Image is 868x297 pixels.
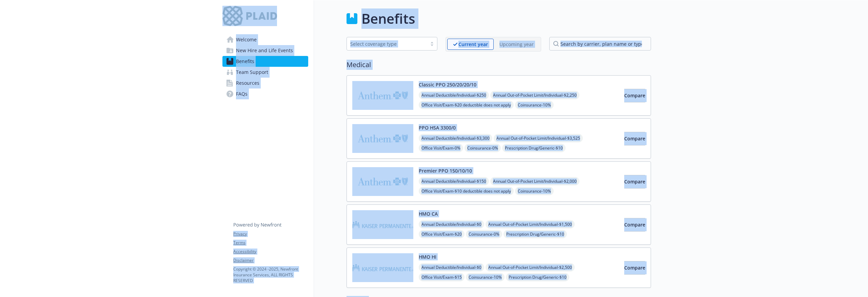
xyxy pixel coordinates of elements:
a: New Hire and Life Events [222,45,308,56]
span: Coinsurance - 0% [465,144,501,152]
a: Resources [222,78,308,88]
span: Annual Deductible/Individual - $0 [419,220,484,229]
span: Team Support [236,67,268,78]
span: Office Visit/Exam - $20 deductible does not apply [419,101,514,109]
span: Annual Out-of-Pocket Limit/Individual - $1,500 [486,220,575,229]
img: Anthem Blue Cross carrier logo [352,124,413,153]
img: Kaiser Permanente of Hawaii carrier logo [352,253,413,282]
p: Upcoming year [499,41,534,48]
span: New Hire and Life Events [236,45,293,56]
a: Disclaimer [233,257,308,263]
button: PPO HSA 3300/0 [419,124,456,131]
span: Annual Deductible/Individual - $150 [419,177,489,185]
p: Current year [458,41,488,48]
span: Compare [624,221,645,228]
span: Annual Out-of-Pocket Limit/Individual - $2,500 [486,263,575,272]
h2: Medical [347,60,651,70]
span: Coinsurance - 0% [466,230,502,238]
button: Compare [624,218,645,232]
p: Copyright © 2024 - 2025 , Newfront Insurance Services, ALL RIGHTS RESERVED [233,266,308,283]
span: Benefits [236,56,254,67]
span: Prescription Drug/Generic - $10 [506,273,569,281]
span: Coinsurance - 10% [515,187,554,195]
button: HMO CA [419,210,438,217]
span: Annual Deductible/Individual - $3,300 [419,134,492,142]
a: Privacy [233,231,308,237]
a: Accessibility [233,249,308,255]
button: Compare [624,175,645,189]
span: Compare [624,264,645,271]
span: Annual Out-of-Pocket Limit/Individual - $3,525 [494,134,583,142]
span: Office Visit/Exam - $15 [419,273,465,281]
span: Office Visit/Exam - $20 [419,230,465,238]
a: Team Support [222,67,308,78]
a: Terms [233,240,308,246]
div: Select coverage type [350,40,423,47]
span: Coinsurance - 10% [515,101,554,109]
span: Compare [624,92,645,99]
span: Annual Deductible/Individual - $0 [419,263,484,272]
img: Kaiser Permanente Insurance Company carrier logo [352,210,413,239]
span: Prescription Drug/Generic - $10 [502,144,566,152]
button: Premier PPO 150/10/10 [419,167,472,174]
img: Anthem Blue Cross carrier logo [352,81,413,110]
span: Annual Out-of-Pocket Limit/Individual - $2,000 [490,177,579,185]
button: Compare [624,261,645,275]
span: Prescription Drug/Generic - $10 [504,230,567,238]
h1: Benefits [361,8,415,29]
a: Welcome [222,34,308,45]
span: Resources [236,78,259,88]
span: Annual Deductible/Individual - $250 [419,91,489,99]
span: Coinsurance - 10% [466,273,505,281]
button: Classic PPO 250/20/20/10 [419,81,476,88]
span: FAQs [236,88,248,99]
img: Anthem Blue Cross carrier logo [352,167,413,196]
button: HMO HI [419,253,436,260]
span: Compare [624,178,645,185]
span: Annual Out-of-Pocket Limit/Individual - $2,250 [490,91,579,99]
span: Compare [624,135,645,142]
input: search by carrier, plan name or type [549,37,651,51]
span: Office Visit/Exam - $10 deductible does not apply [419,187,514,195]
button: Compare [624,89,645,102]
span: Welcome [236,34,257,45]
span: Office Visit/Exam - 0% [419,144,463,152]
a: Benefits [222,56,308,67]
button: Compare [624,132,645,145]
a: FAQs [222,88,308,99]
